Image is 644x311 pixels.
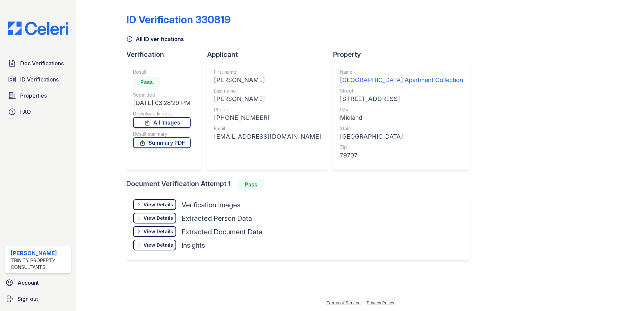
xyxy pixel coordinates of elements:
a: Sign out [3,292,74,306]
a: FAQ [5,105,71,118]
div: First name [214,69,321,75]
div: Last name [214,88,321,94]
div: [STREET_ADDRESS] [340,94,463,104]
div: View Details [143,228,173,235]
div: Result [133,69,191,75]
a: Privacy Policy [367,300,394,305]
div: [DATE] 03:28:29 PM [133,98,191,108]
div: Download Images [133,110,191,117]
span: ID Verifications [20,75,59,83]
div: Extracted Person Data [182,214,252,223]
div: [PHONE_NUMBER] [214,113,321,123]
iframe: chat widget [616,284,637,304]
span: Account [18,279,39,287]
a: Name [GEOGRAPHIC_DATA] Apartment Collection [340,69,463,85]
div: 79707 [340,151,463,160]
a: All Images [133,117,191,128]
a: Properties [5,89,71,102]
div: Midland [340,113,463,123]
div: ID Verification 330819 [126,13,231,26]
div: Email [214,125,321,132]
div: [PERSON_NAME] [11,249,68,257]
div: Insights [182,241,205,250]
div: Applicant [207,50,333,59]
div: Verification [126,50,207,59]
div: [GEOGRAPHIC_DATA] [340,132,463,141]
span: Properties [20,92,47,100]
span: Doc Verifications [20,59,64,67]
div: Name [340,69,463,75]
div: View Details [143,242,173,248]
div: Document Verification Attempt 1 [126,179,475,190]
div: Street [340,88,463,94]
span: Sign out [18,295,38,303]
div: [GEOGRAPHIC_DATA] Apartment Collection [340,75,463,85]
div: [PERSON_NAME] [214,75,321,85]
div: Submitted [133,92,191,98]
div: View Details [143,215,173,221]
div: Extracted Document Data [182,227,262,237]
div: City [340,106,463,113]
div: Trinity Property Consultants [11,257,68,271]
div: Verification Images [182,200,240,210]
a: Summary PDF [133,137,191,148]
div: [EMAIL_ADDRESS][DOMAIN_NAME] [214,132,321,141]
img: CE_Logo_Blue-a8612792a0a2168367f1c8372b55b34899dd931a85d93a1a3d3e32e68fde9ad4.png [3,22,74,35]
div: [PERSON_NAME] [214,94,321,104]
a: ID Verifications [5,73,71,86]
div: State [340,125,463,132]
a: All ID verifications [126,35,184,43]
span: FAQ [20,108,31,116]
div: View Details [143,201,173,208]
a: Terms of Service [326,300,361,305]
div: Pass [237,179,264,190]
div: Pass [133,77,160,88]
a: Account [3,276,74,289]
div: Zip [340,144,463,151]
div: Result summary [133,131,191,137]
a: Doc Verifications [5,57,71,70]
div: Phone [214,106,321,113]
div: | [363,300,364,305]
div: Property [333,50,475,59]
